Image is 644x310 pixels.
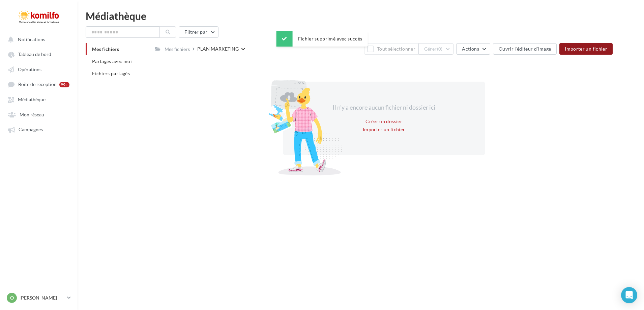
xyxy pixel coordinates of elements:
[364,43,418,55] button: Tout sélectionner
[86,11,636,21] div: Médiathèque
[4,108,74,120] a: Mon réseau
[4,123,74,135] a: Campagnes
[18,36,45,42] span: Notifications
[20,112,44,117] span: Mon réseau
[559,43,613,55] button: Importer un fichier
[20,294,64,301] p: [PERSON_NAME]
[92,58,132,64] span: Partagés avec moi
[4,48,74,60] a: Tableau de bord
[18,52,51,57] span: Tableau de bord
[165,46,190,53] div: Mes fichiers
[4,63,74,75] a: Opérations
[92,71,130,76] span: Fichiers partagés
[437,46,443,52] span: (0)
[621,287,637,303] div: Open Intercom Messenger
[4,93,74,105] a: Médiathèque
[4,78,74,90] a: Boîte de réception 99+
[179,26,218,38] button: Filtrer par
[10,294,14,301] span: O
[456,43,490,55] button: Actions
[493,43,557,55] button: Ouvrir l'éditeur d'image
[59,82,69,87] div: 99+
[18,82,57,87] span: Boîte de réception
[92,46,119,52] span: Mes fichiers
[197,46,239,52] div: PLAN MARKETING
[18,66,41,72] span: Opérations
[462,46,479,52] span: Actions
[418,43,454,55] button: Gérer(0)
[360,125,408,134] button: Importer un fichier
[19,127,43,133] span: Campagnes
[18,97,46,103] span: Médiathèque
[276,31,368,47] div: Fichier supprimé avec succès
[5,291,72,304] a: O [PERSON_NAME]
[565,46,607,52] span: Importer un fichier
[363,117,405,125] button: Créer un dossier
[332,104,435,111] span: Il n'y a encore aucun fichier ni dossier ici
[4,33,71,45] button: Notifications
